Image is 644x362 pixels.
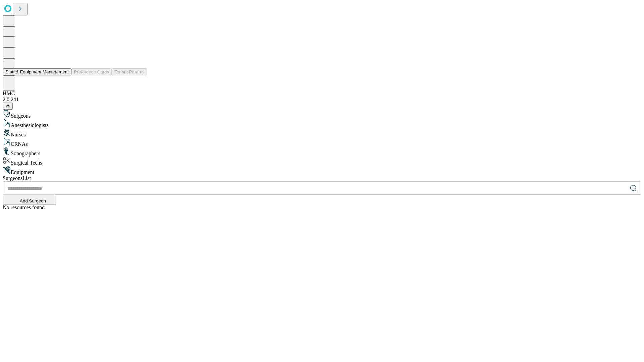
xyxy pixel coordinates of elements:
[3,195,56,204] button: Add Surgeon
[3,175,641,181] div: Surgeons List
[3,204,641,210] div: No resources found
[3,68,71,75] button: Staff & Equipment Management
[3,97,641,103] div: 2.0.241
[112,68,147,75] button: Tenant Params
[5,104,10,109] span: @
[3,138,641,147] div: CRNAs
[3,147,641,157] div: Sonographers
[3,157,641,166] div: Surgical Techs
[3,103,13,110] button: @
[20,198,46,203] span: Add Surgeon
[71,68,112,75] button: Preference Cards
[3,166,641,175] div: Equipment
[3,110,641,119] div: Surgeons
[3,119,641,128] div: Anesthesiologists
[3,128,641,138] div: Nurses
[3,90,641,97] div: HMC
